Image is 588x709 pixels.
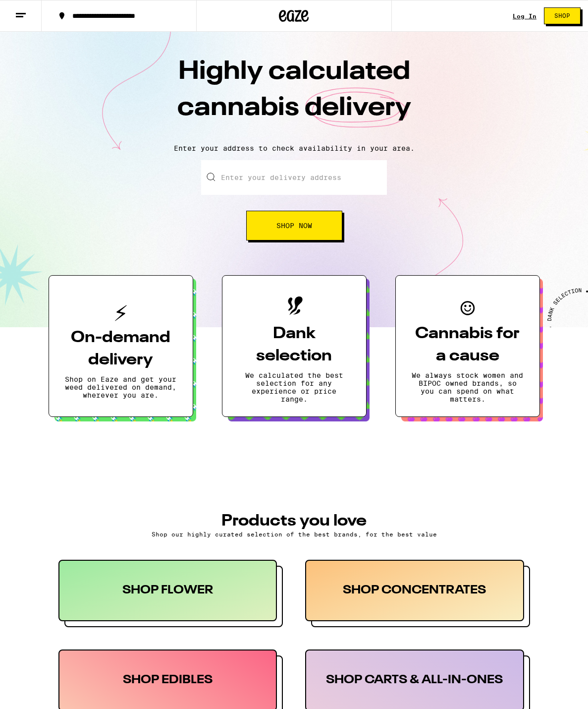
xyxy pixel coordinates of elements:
[238,371,350,403] p: We calculated the best selection for any experience or price range.
[65,327,177,371] h3: On-demand delivery
[554,13,570,19] span: Shop
[58,513,530,529] h3: PRODUCTS YOU LOVE
[58,560,277,621] div: SHOP FLOWER
[513,13,536,19] div: Log In
[246,211,342,240] button: Shop Now
[544,7,581,24] button: Shop
[58,560,283,627] button: SHOP FLOWER
[201,160,387,195] input: Enter your delivery address
[238,323,350,367] h3: Dank selection
[10,144,578,152] p: Enter your address to check availability in your area.
[412,371,524,403] p: We always stock women and BIPOC owned brands, so you can spend on what matters.
[305,560,530,627] button: SHOP CONCENTRATES
[305,560,524,621] div: SHOP CONCENTRATES
[222,275,367,417] button: Dank selectionWe calculated the best selection for any experience or price range.
[395,275,540,417] button: Cannabis for a causeWe always stock women and BIPOC owned brands, so you can spend on what matters.
[412,323,524,367] h3: Cannabis for a cause
[276,222,312,229] span: Shop Now
[121,54,468,136] h1: Highly calculated cannabis delivery
[58,531,530,537] p: Shop our highly curated selection of the best brands, for the best value
[65,375,177,399] p: Shop on Eaze and get your weed delivered on demand, wherever you are.
[49,275,193,417] button: On-demand deliveryShop on Eaze and get your weed delivered on demand, wherever you are.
